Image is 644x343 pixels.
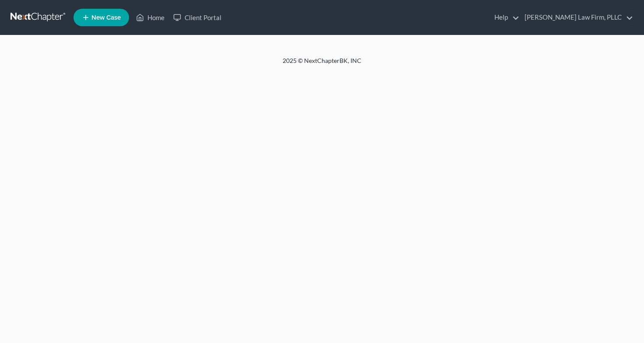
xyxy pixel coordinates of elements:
new-legal-case-button: New Case [73,9,129,26]
a: Client Portal [169,10,226,25]
a: [PERSON_NAME] Law Firm, PLLC [520,10,633,25]
div: 2025 © NextChapterBK, INC [73,56,571,72]
a: Help [490,10,519,25]
a: Home [132,10,169,25]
